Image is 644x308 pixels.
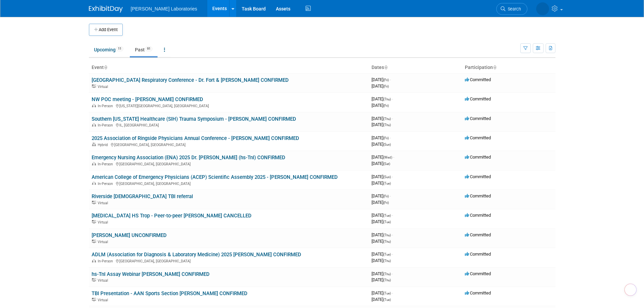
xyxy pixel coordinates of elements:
a: Sort by Participation Type [493,65,496,70]
span: [DATE] [372,193,391,198]
span: [DATE] [372,181,391,186]
a: Riverside [DEMOGRAPHIC_DATA] TBI referral [92,193,193,199]
span: [DATE] [372,232,393,237]
span: (Tue) [383,220,391,224]
a: [PERSON_NAME] UNCONFIRMED [92,232,167,238]
span: (Thu) [383,240,391,243]
span: [DATE] [372,239,391,244]
span: [DATE] [372,96,393,101]
img: In-Person Event [92,104,96,107]
span: Search [505,6,521,11]
span: [DATE] [372,122,391,127]
a: [MEDICAL_DATA] HS Trop - Peer-to-peer [PERSON_NAME] CANCELLED [92,213,252,219]
span: [DATE] [372,290,393,295]
th: Event [89,62,369,73]
span: (Fri) [383,136,389,140]
span: - [390,135,391,140]
span: [DATE] [372,103,389,108]
span: [DATE] [372,252,393,257]
span: Hybrid [98,143,110,147]
span: (Thu) [383,123,391,127]
span: In-Person [98,162,115,166]
img: Virtual Event [92,220,96,223]
span: In-Person [98,123,115,127]
span: [DATE] [372,174,393,179]
div: [GEOGRAPHIC_DATA], [GEOGRAPHIC_DATA] [92,181,366,186]
span: - [392,252,393,257]
span: [DATE] [372,142,391,147]
img: Virtual Event [92,201,96,204]
span: - [392,213,393,218]
a: Upcoming11 [89,43,128,56]
span: Committed [465,155,491,160]
span: 11 [116,46,123,51]
span: [PERSON_NAME] Laboratories [131,6,197,11]
img: Tisha Davis [536,2,549,15]
span: (Fri) [383,85,389,88]
span: (Thu) [383,117,391,121]
img: ExhibitDay [89,6,123,13]
a: 2025 Association of Ringside Physicians Annual Conference - [PERSON_NAME] CONFIRMED [92,135,299,141]
span: (Thu) [383,259,391,263]
a: Emergency Nursing Association (ENA) 2025 Dr. [PERSON_NAME] (hs-TnI) CONFIRMED [92,155,285,161]
span: (Sat) [383,162,390,166]
div: [GEOGRAPHIC_DATA], [GEOGRAPHIC_DATA] [92,142,366,147]
span: - [392,271,393,276]
a: Search [496,3,527,15]
span: [DATE] [372,258,391,263]
a: TBI Presentation - AAN Sports Section [PERSON_NAME] CONFIRMED [92,290,247,297]
span: Committed [465,174,491,179]
span: - [392,174,393,179]
span: Committed [465,271,491,276]
span: Virtual [98,240,110,244]
span: [DATE] [372,213,393,218]
span: (Thu) [383,272,391,276]
th: Dates [369,62,462,73]
span: [DATE] [372,277,391,282]
span: (Tue) [383,253,391,256]
span: Committed [465,116,491,121]
span: Committed [465,290,491,295]
span: Virtual [98,201,110,205]
span: - [392,290,393,295]
a: ADLM (Association for Diagnosis & Laboratory Medicine) 2025 [PERSON_NAME] CONFIRMED [92,252,301,258]
div: [GEOGRAPHIC_DATA], [GEOGRAPHIC_DATA] [92,258,366,263]
img: In-Person Event [92,162,96,165]
a: Sort by Start Date [384,65,387,70]
span: 91 [145,46,152,51]
span: (Tue) [383,182,391,185]
a: Southern [US_STATE] Healthcare (SIH) Trauma Symposium - [PERSON_NAME] CONFIRMED [92,116,296,122]
span: (Fri) [383,104,389,108]
span: [DATE] [372,161,390,166]
div: [US_STATE][GEOGRAPHIC_DATA], [GEOGRAPHIC_DATA] [92,103,366,108]
img: In-Person Event [92,259,96,262]
span: Virtual [98,220,110,224]
span: (Tue) [383,298,391,302]
span: [DATE] [372,135,391,140]
span: Committed [465,77,491,82]
span: - [392,116,393,121]
span: [DATE] [372,271,393,276]
span: Virtual [98,298,110,302]
span: [DATE] [372,297,391,302]
img: In-Person Event [92,123,96,126]
a: American College of Emergency Physicians (ACEP) Scientific Assembly 2025 - [PERSON_NAME] CONFIRMED [92,174,338,180]
span: [DATE] [372,77,391,82]
a: Past91 [130,43,158,56]
span: Virtual [98,85,110,89]
span: (Sun) [383,175,391,179]
span: (Tue) [383,214,391,217]
span: [DATE] [372,116,393,121]
span: [DATE] [372,155,394,160]
div: [GEOGRAPHIC_DATA], [GEOGRAPHIC_DATA] [92,161,366,166]
img: Virtual Event [92,240,96,243]
span: - [390,193,391,198]
img: In-Person Event [92,182,96,185]
span: Committed [465,135,491,140]
span: [DATE] [372,200,389,205]
img: Hybrid Event [92,143,96,146]
span: (Thu) [383,233,391,237]
img: Virtual Event [92,85,96,88]
span: Virtual [98,278,110,283]
span: (Wed) [383,156,392,159]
